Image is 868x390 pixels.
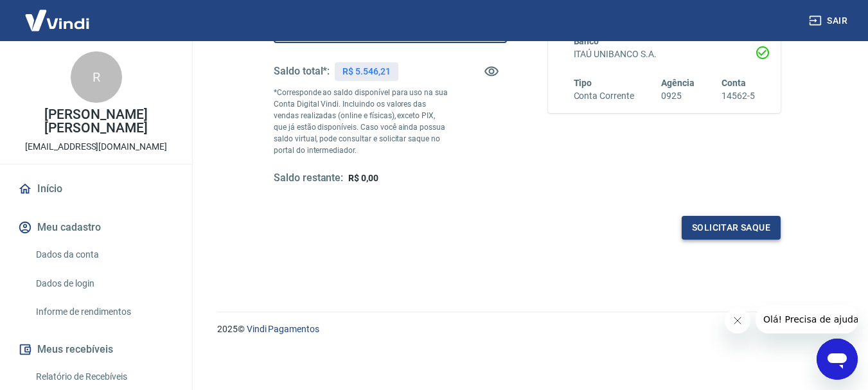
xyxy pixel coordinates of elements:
h5: Saldo total*: [274,65,330,78]
h6: Conta Corrente [574,89,634,103]
span: Agência [661,78,695,88]
a: Dados da conta [31,242,177,268]
div: R [71,51,122,103]
span: Banco [574,36,599,46]
iframe: Fechar mensagem [725,308,750,333]
a: Dados de login [31,270,177,297]
span: R$ 0,00 [348,173,378,183]
h6: 0925 [661,89,695,103]
p: R$ 5.546,21 [342,65,390,78]
p: 2025 © [217,323,837,336]
button: Sair [806,9,853,33]
a: Início [15,175,177,203]
img: Vindi [15,1,99,40]
iframe: Botão para abrir a janela de mensagens [817,339,858,380]
button: Meus recebíveis [15,335,177,364]
span: Conta [722,78,746,88]
button: Solicitar saque [682,216,781,240]
p: [PERSON_NAME] [PERSON_NAME] [10,108,182,135]
p: [EMAIL_ADDRESS][DOMAIN_NAME] [25,140,167,154]
a: Vindi Pagamentos [247,324,319,334]
button: Meu cadastro [15,213,177,242]
h6: 14562-5 [722,89,755,103]
span: Olá! Precisa de ajuda? [8,9,108,19]
p: *Corresponde ao saldo disponível para uso na sua Conta Digital Vindi. Incluindo os valores das ve... [274,87,448,156]
a: Informe de rendimentos [31,299,177,325]
a: Relatório de Recebíveis [31,364,177,390]
h6: ITAÚ UNIBANCO S.A. [574,48,756,61]
h5: Saldo restante: [274,172,343,185]
span: Tipo [574,78,592,88]
iframe: Mensagem da empresa [756,305,858,333]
